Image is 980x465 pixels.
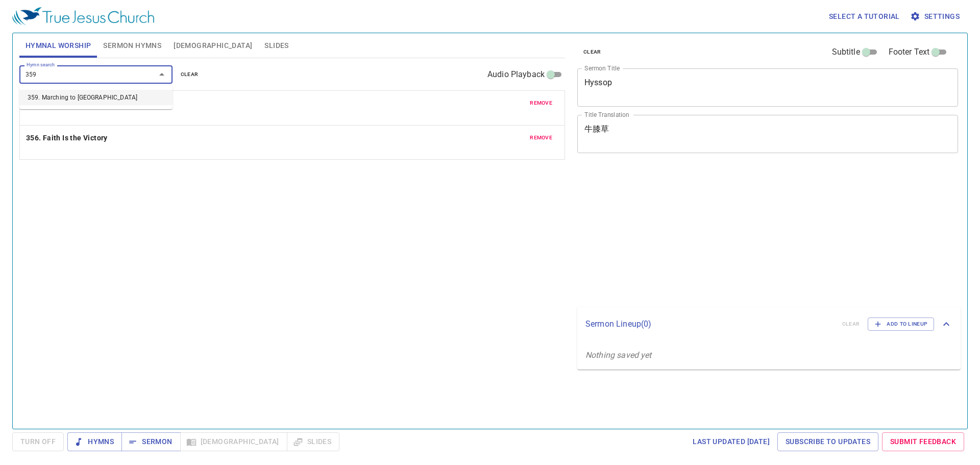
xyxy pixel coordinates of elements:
[889,46,930,58] span: Footer Text
[584,78,951,97] textarea: Hyssop
[868,317,934,331] button: Add to Lineup
[577,46,607,58] button: clear
[174,39,252,52] span: [DEMOGRAPHIC_DATA]
[26,132,109,144] button: 356. Faith Is the Victory
[573,164,883,303] iframe: from-child
[585,318,834,330] p: Sermon Lineup ( 0 )
[577,307,961,341] div: Sermon Lineup(0)clearAdd to Lineup
[829,10,900,23] span: Select a tutorial
[777,432,878,451] a: Subscribe to Updates
[12,7,154,26] img: True Jesus Church
[175,68,205,81] button: clear
[103,39,161,52] span: Sermon Hymns
[874,320,927,329] span: Add to Lineup
[786,435,870,448] span: Subscribe to Updates
[689,432,774,451] a: Last updated [DATE]
[121,432,180,451] button: Sermon
[530,133,552,142] span: remove
[524,97,558,109] button: remove
[155,67,169,82] button: Close
[524,132,558,144] button: remove
[912,10,960,23] span: Settings
[890,435,956,448] span: Submit Feedback
[585,350,652,360] i: Nothing saved yet
[130,435,172,448] span: Sermon
[487,68,545,81] span: Audio Playback
[19,90,173,105] li: 359. Marching to [GEOGRAPHIC_DATA]
[530,99,552,108] span: remove
[264,39,288,52] span: Slides
[181,70,199,79] span: clear
[67,432,122,451] button: Hymns
[908,7,964,26] button: Settings
[584,124,951,143] textarea: 牛膝草
[583,47,601,57] span: clear
[693,435,770,448] span: Last updated [DATE]
[825,7,904,26] button: Select a tutorial
[26,39,91,52] span: Hymnal Worship
[76,435,114,448] span: Hymns
[26,132,108,144] b: 356. Faith Is the Victory
[832,46,860,58] span: Subtitle
[882,432,964,451] a: Submit Feedback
